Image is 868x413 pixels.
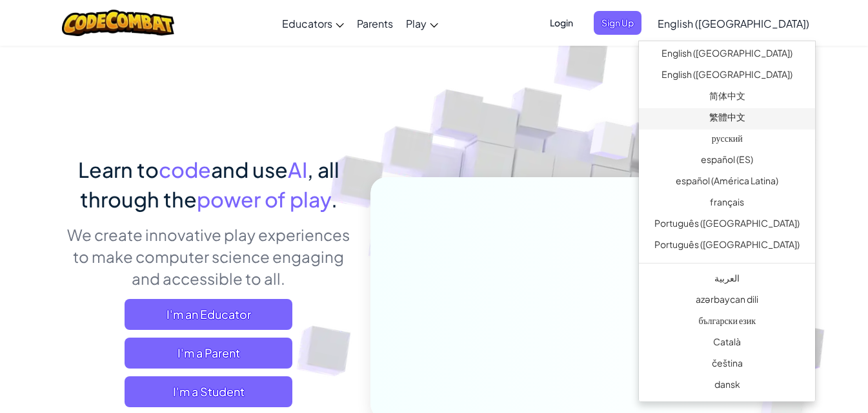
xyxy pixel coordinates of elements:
[159,157,211,182] span: code
[66,224,351,289] p: We create innovative play experiences to make computer science engaging and accessible to all.
[125,376,292,407] button: I'm a Student
[639,291,815,312] a: azərbaycan dili
[639,66,815,87] a: English ([GEOGRAPHIC_DATA])
[639,354,815,376] a: čeština
[639,333,815,354] a: Català
[78,157,159,182] span: Learn to
[639,215,815,236] a: Português ([GEOGRAPHIC_DATA])
[639,87,815,108] a: 简体中文
[639,376,815,397] a: dansk
[594,11,641,35] button: Sign Up
[406,17,427,30] span: Play
[639,236,815,257] a: Português ([GEOGRAPHIC_DATA])
[282,17,332,30] span: Educators
[639,312,815,333] a: български език
[125,299,292,330] a: I'm an Educator
[639,44,815,66] a: English ([GEOGRAPHIC_DATA])
[211,157,288,182] span: and use
[639,130,815,151] a: русский
[288,157,307,182] span: AI
[565,96,658,192] img: Overlap cubes
[651,6,816,41] a: English ([GEOGRAPHIC_DATA])
[276,6,350,41] a: Educators
[542,11,581,35] button: Login
[62,10,175,36] img: CodeCombat logo
[639,193,815,215] a: français
[639,108,815,130] a: 繁體中文
[331,186,338,212] span: .
[399,6,445,41] a: Play
[639,151,815,172] a: español (ES)
[197,186,331,212] span: power of play
[350,6,399,41] a: Parents
[125,338,292,369] a: I'm a Parent
[639,269,815,291] a: العربية
[658,17,809,30] span: English ([GEOGRAPHIC_DATA])
[639,172,815,193] a: español (América Latina)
